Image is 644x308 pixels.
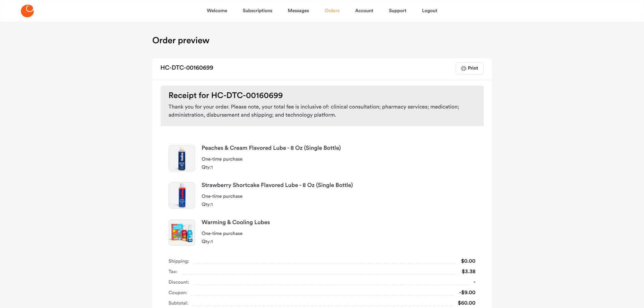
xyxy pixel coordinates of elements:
[467,66,478,71] span: Print
[169,103,476,119] span: Thank you for your order. Please note, your total fee is inclusive of: clinical consultation; pha...
[202,145,476,151] strong: Peaches & Cream Flavored Lube - 8 oz (single bottle)
[454,299,475,308] div: $60.00
[202,202,476,208] p: Qty: 1
[202,231,476,237] p: One-time purchase
[202,220,476,226] strong: Warming & Cooling Lubes
[470,278,476,287] div: -
[288,3,309,19] a: Messages
[457,257,476,266] div: $0.00
[207,3,227,19] a: Welcome
[202,157,476,163] p: One-time purchase
[422,3,437,19] a: Logout
[243,3,272,19] a: Subscriptions
[458,267,476,277] div: $3.38
[202,183,476,188] strong: Strawberry Shortcake Flavored Lube - 8 oz (single bottle)
[455,288,475,298] div: -$9.00
[355,3,373,19] a: Account
[325,3,339,19] a: Orders
[169,91,476,100] h3: Receipt for HC-DTC-00160699
[456,62,483,74] button: Print
[169,257,189,266] span: Shipping:
[152,35,210,46] h1: Order preview
[169,267,177,277] span: Tax:
[161,62,213,74] h2: HC-DTC-00160699
[202,194,476,200] p: One-time purchase
[202,239,476,245] p: Qty: 1
[389,3,406,19] a: Support
[169,299,188,308] span: Subtotal:
[169,278,189,287] span: Discount:
[202,165,476,171] p: Qty: 1
[169,288,187,298] span: Coupon:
